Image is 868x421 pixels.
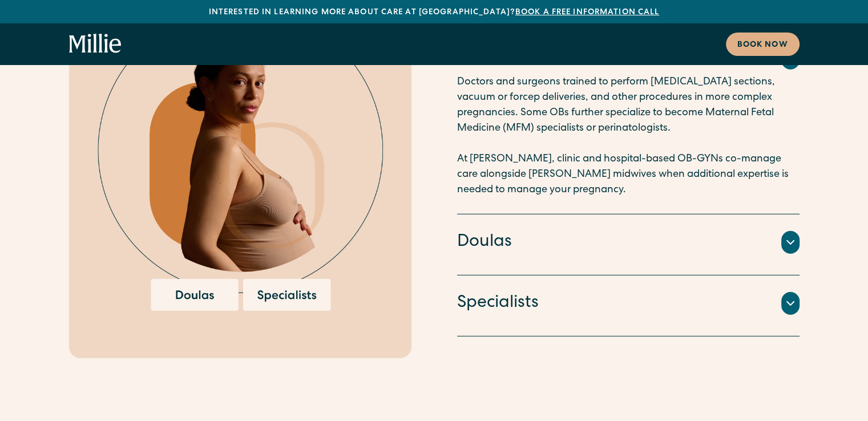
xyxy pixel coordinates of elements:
[457,230,512,254] h4: Doulas
[457,75,800,198] p: Doctors and surgeons trained to perform [MEDICAL_DATA] sections, vacuum or forcep deliveries, and...
[457,292,539,315] h4: Specialists
[726,33,800,56] a: Book now
[515,9,659,17] a: Book a free information call
[737,39,788,51] div: Book now
[69,34,122,54] a: home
